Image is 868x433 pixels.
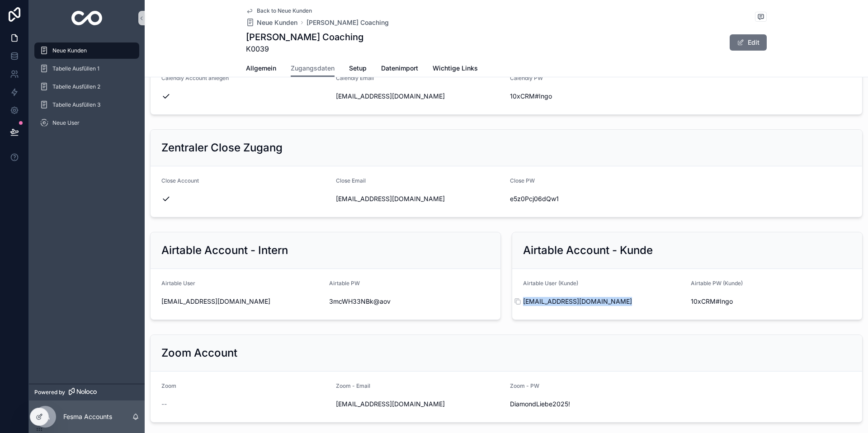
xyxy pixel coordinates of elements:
span: Back to Neue Kunden [257,7,312,14]
span: e5z0Pcj06dQw1 [510,194,677,203]
div: scrollable content [29,36,145,143]
a: Setup [349,60,367,78]
span: Zoom - PW [510,382,539,389]
span: DiamondLiebe2025! [510,400,677,409]
span: Airtable PW (Kunde) [691,280,743,287]
span: Wichtige Links [433,64,478,73]
h1: [PERSON_NAME] Coaching [246,31,363,43]
span: Neue Kunden [52,47,87,54]
h2: Airtable Account - Intern [161,243,288,258]
span: [EMAIL_ADDRESS][DOMAIN_NAME] [336,400,503,409]
a: Tabelle Ausfüllen 3 [34,97,139,113]
a: [PERSON_NAME] Coaching [307,18,389,27]
span: [EMAIL_ADDRESS][DOMAIN_NAME] [161,297,322,306]
span: 10xCRM#Ingo [510,92,677,101]
span: Close Email [336,177,366,184]
a: Neue Kunden [34,42,139,59]
span: Tabelle Ausfüllen 2 [52,83,100,90]
a: Wichtige Links [433,60,478,78]
span: Neue User [52,119,80,127]
span: Setup [349,64,367,73]
span: Airtable User [161,280,195,287]
a: Tabelle Ausfüllen 1 [34,61,139,77]
span: [EMAIL_ADDRESS][DOMAIN_NAME] [336,92,503,101]
span: Neue Kunden [257,18,297,27]
a: Back to Neue Kunden [246,7,312,14]
span: Calendly Email [336,75,374,81]
span: Zoom [161,382,176,389]
span: Zugangsdaten [291,64,335,73]
a: Datenimport [381,60,418,78]
img: App logo [71,11,103,25]
span: Airtable User (Kunde) [523,280,578,287]
span: [EMAIL_ADDRESS][DOMAIN_NAME] [336,194,503,203]
span: Close PW [510,177,535,184]
button: Edit [730,34,767,51]
span: Allgemein [246,64,276,73]
h2: Zoom Account [161,346,237,360]
h2: Airtable Account - Kunde [523,243,653,258]
span: Powered by [34,389,65,396]
span: Tabelle Ausfüllen 3 [52,101,100,108]
span: [EMAIL_ADDRESS][DOMAIN_NAME] [523,297,684,306]
a: Neue User [34,115,139,131]
a: Zugangsdaten [291,60,335,77]
a: Allgemein [246,60,276,78]
span: Tabelle Ausfüllen 1 [52,65,99,72]
span: 3mcWH33NBk@aov [329,297,490,306]
span: Datenimport [381,64,418,73]
span: -- [161,400,167,409]
a: Neue Kunden [246,18,297,27]
span: Zoom - Email [336,382,370,389]
h2: Zentraler Close Zugang [161,141,283,155]
span: Close Account [161,177,199,184]
span: 10xCRM#Ingo [691,297,851,306]
a: Tabelle Ausfüllen 2 [34,79,139,95]
span: Airtable PW [329,280,360,287]
p: Fesma Accounts [63,412,112,421]
span: Calendly PW [510,75,543,81]
a: Powered by [29,384,145,400]
span: Calendly Account anlegen [161,75,229,81]
span: K0039 [246,43,363,54]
